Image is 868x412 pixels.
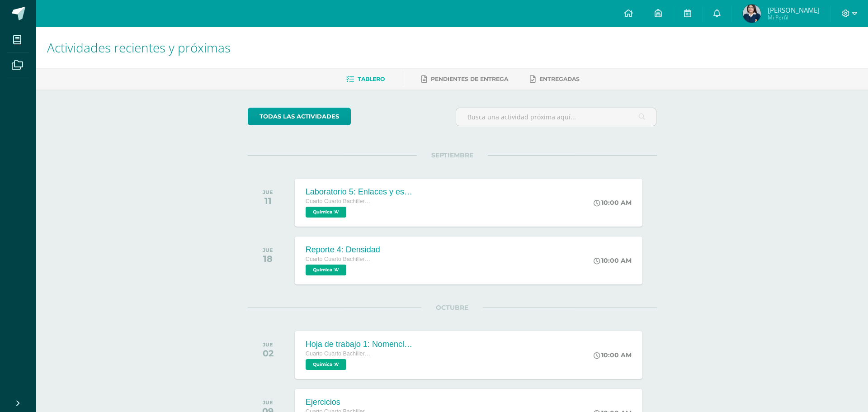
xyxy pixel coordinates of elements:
[421,303,483,312] span: OCTUBRE
[263,341,274,348] div: JUE
[743,5,761,23] img: 0f9b40ae5c489d2e36c357e6727de999.png
[456,108,656,126] input: Busca una actividad próxima aquí...
[417,151,488,159] span: SEPTIEMBRE
[263,189,273,195] div: JUE
[306,265,346,275] span: Química 'A'
[262,399,274,406] div: JUE
[539,76,580,82] span: Entregadas
[263,195,273,206] div: 11
[248,108,351,125] a: todas las Actividades
[306,359,346,370] span: Química 'A'
[306,198,373,204] span: Cuarto Cuarto Bachillerato en Ciencias y Letras
[768,5,820,14] span: [PERSON_NAME]
[594,199,632,207] div: 10:00 AM
[306,245,380,255] div: Reporte 4: Densidad
[306,340,414,349] div: Hoja de trabajo 1: Nomenclatura de oxigenados e hidrogenados
[594,256,632,265] div: 10:00 AM
[263,253,273,264] div: 18
[594,351,632,359] div: 10:00 AM
[306,256,373,262] span: Cuarto Cuarto Bachillerato en Ciencias y Letras
[306,207,346,218] span: Química 'A'
[431,76,508,82] span: Pendientes de entrega
[306,350,373,357] span: Cuarto Cuarto Bachillerato en Ciencias y Letras
[421,72,508,86] a: Pendientes de entrega
[306,187,414,197] div: Laboratorio 5: Enlaces y estructura [PERSON_NAME]
[263,348,274,359] div: 02
[768,14,820,21] span: Mi Perfil
[346,72,385,86] a: Tablero
[47,39,231,56] span: Actividades recientes y próximas
[358,76,385,82] span: Tablero
[306,398,373,407] div: Ejercicios
[263,247,273,253] div: JUE
[530,72,580,86] a: Entregadas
